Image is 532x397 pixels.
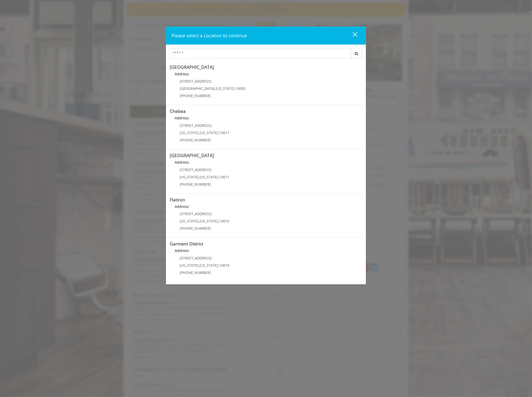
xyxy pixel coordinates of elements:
[180,211,211,216] span: [STREET_ADDRESS]
[199,263,218,268] span: [US_STATE]
[180,86,215,91] span: [GEOGRAPHIC_DATA]
[180,175,198,179] span: [US_STATE]
[180,93,211,98] span: [PHONE_NUMBER]
[170,49,362,61] div: Center Select
[219,263,229,268] span: 10018
[175,160,189,165] b: Address:
[234,86,235,91] span: ,
[170,197,185,203] b: Flatiron
[170,108,186,114] b: Chelsea
[180,167,211,172] span: [STREET_ADDRESS]
[199,219,218,223] span: [US_STATE]
[180,182,211,187] span: [PHONE_NUMBER]
[170,152,214,158] b: [GEOGRAPHIC_DATA]
[347,32,357,39] div: close dialog
[218,219,219,223] span: ,
[343,30,360,41] button: close dialog
[180,263,198,268] span: [US_STATE]
[235,86,245,91] span: 10003
[170,49,351,59] input: Search Center
[198,130,199,135] span: ,
[219,130,229,135] span: 10011
[354,52,359,55] i: Search button
[218,175,219,179] span: ,
[175,204,189,209] b: Address:
[180,226,211,231] span: [PHONE_NUMBER]
[215,86,216,91] span: ,
[180,123,211,128] span: [STREET_ADDRESS]
[198,263,199,268] span: ,
[180,130,198,135] span: [US_STATE]
[171,33,247,39] span: Please select a Location to continue
[175,116,189,120] b: Address:
[180,256,211,260] span: [STREET_ADDRESS]
[216,86,234,91] span: [US_STATE]
[198,219,199,223] span: ,
[219,175,229,179] span: 10011
[218,263,219,268] span: ,
[175,72,189,76] b: Address:
[219,219,229,223] span: 10010
[199,130,218,135] span: [US_STATE]
[199,175,218,179] span: [US_STATE]
[218,130,219,135] span: ,
[180,138,211,142] span: [PHONE_NUMBER]
[180,79,211,84] span: [STREET_ADDRESS]
[198,175,199,179] span: ,
[175,248,189,253] b: Address:
[170,241,203,247] b: Garment District
[180,270,211,275] span: [PHONE_NUMBER]
[180,219,198,223] span: [US_STATE]
[170,64,214,70] b: [GEOGRAPHIC_DATA]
